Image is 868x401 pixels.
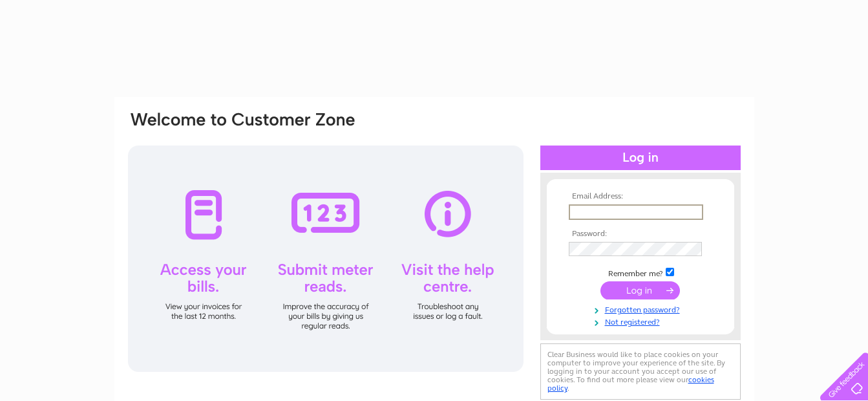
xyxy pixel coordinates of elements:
a: Not registered? [569,315,715,327]
th: Email Address: [566,192,715,201]
a: cookies policy [547,375,714,393]
div: Clear Business would like to place cookies on your computer to improve your experience of the sit... [540,343,741,400]
a: Forgotten password? [569,303,715,315]
input: Submit [600,281,680,299]
th: Password: [566,230,715,239]
td: Remember me? [566,266,715,279]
